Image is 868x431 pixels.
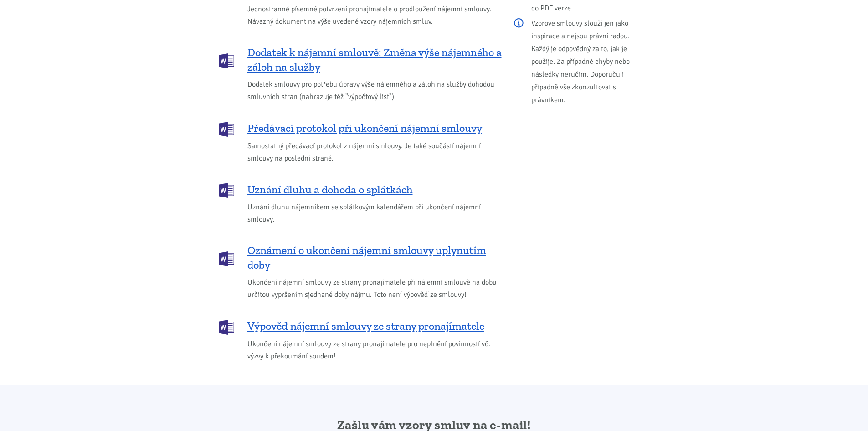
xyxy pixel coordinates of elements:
img: DOCX (Word) [219,251,234,266]
img: DOCX (Word) [219,183,234,198]
a: Uznání dluhu a dohoda o splátkách [219,182,502,197]
p: Vzorové smlouvy slouží jen jako inspirace a nejsou právní radou. Každý je odpovědný za to, jak je... [514,17,649,106]
a: Dodatek k nájemní smlouvě: Změna výše nájemného a záloh na služby [219,45,502,74]
span: Ukončení nájemní smlouvy ze strany pronajímatele pro neplnění povinností vč. výzvy k překoumání s... [247,338,502,363]
img: DOCX (Word) [219,53,234,68]
span: Uznání dluhu nájemníkem se splátkovým kalendářem při ukončení nájemní smlouvy. [247,201,502,226]
span: Oznámení o ukončení nájemní smlouvy uplynutím doby [247,243,502,272]
img: DOCX (Word) [219,320,234,335]
span: Dodatek smlouvy pro potřebu úpravy výše nájemného a záloh na služby dohodou smluvních stran (nahr... [247,78,502,103]
a: Oznámení o ukončení nájemní smlouvy uplynutím doby [219,243,502,272]
span: Dodatek k nájemní smlouvě: Změna výše nájemného a záloh na služby [247,45,502,74]
span: Jednostranné písemné potvrzení pronajímatele o prodloužení nájemní smlouvy. Návazný dokument na v... [247,3,502,28]
span: Výpověď nájemní smlouvy ze strany pronajímatele [247,319,484,333]
span: Ukončení nájemní smlouvy ze strany pronajímatele při nájemní smlouvě na dobu určitou vypršením sj... [247,276,502,301]
img: DOCX (Word) [219,122,234,137]
a: Předávací protokol při ukončení nájemní smlouvy [219,121,502,136]
a: Výpověď nájemní smlouvy ze strany pronajímatele [219,319,502,334]
span: Předávací protokol při ukončení nájemní smlouvy [247,121,482,135]
span: Samostatný předávací protokol z nájemní smlouvy. Je také součástí nájemní smlouvy na poslední str... [247,140,502,165]
span: Uznání dluhu a dohoda o splátkách [247,182,413,197]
